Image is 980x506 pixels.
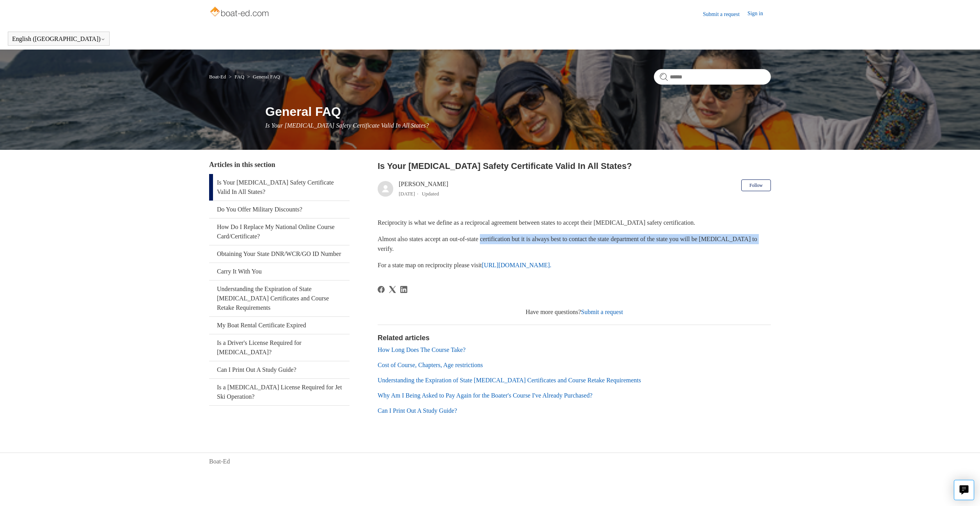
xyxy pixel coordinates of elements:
a: FAQ [234,74,244,80]
svg: Share this page on Facebook [378,286,385,293]
a: Facebook [378,286,385,293]
a: Carry It With You [209,263,350,280]
li: Boat-Ed [209,74,227,80]
a: [URL][DOMAIN_NAME]. [482,262,551,268]
a: Boat-Ed [209,74,226,80]
a: Is Your [MEDICAL_DATA] Safety Certificate Valid In All States? [209,174,350,201]
a: Why Am I Being Asked to Pay Again for the Boater's Course I've Already Purchased? [378,392,593,399]
h2: Is Your Boating Safety Certificate Valid In All States? [378,160,771,172]
p: Reciprocity is what we define as a reciprocal agreement between states to accept their [MEDICAL_D... [378,218,771,228]
p: For a state map on reciprocity please visit [378,260,771,270]
a: Do You Offer Military Discounts? [209,201,350,218]
a: Understanding the Expiration of State [MEDICAL_DATA] Certificates and Course Retake Requirements [378,377,641,383]
div: [PERSON_NAME] [399,179,448,198]
a: Can I Print Out A Study Guide? [209,361,350,378]
button: English ([GEOGRAPHIC_DATA]) [12,36,105,43]
button: Follow Article [741,179,771,191]
a: Obtaining Your State DNR/WCR/GO ID Number [209,245,350,263]
h1: General FAQ [265,102,771,121]
img: Boat-Ed Help Center home page [209,5,271,20]
a: Cost of Course, Chapters, Age restrictions [378,362,483,368]
a: How Do I Replace My National Online Course Card/Certificate? [209,218,350,245]
h2: Related articles [378,333,771,343]
input: Search [654,69,771,85]
a: LinkedIn [400,286,407,293]
li: Updated [422,191,439,197]
svg: Share this page on LinkedIn [400,286,407,293]
p: Almost also states accept an out-of-state certification but it is always best to contact the stat... [378,234,771,254]
span: Is Your [MEDICAL_DATA] Safety Certificate Valid In All States? [265,122,429,129]
a: My Boat Rental Certificate Expired [209,317,350,334]
a: General FAQ [253,74,280,80]
a: Is a [MEDICAL_DATA] License Required for Jet Ski Operation? [209,379,350,405]
li: FAQ [227,74,246,80]
svg: Share this page on X Corp [389,286,396,293]
a: Understanding the Expiration of State [MEDICAL_DATA] Certificates and Course Retake Requirements [209,281,350,316]
button: Live chat [954,480,974,500]
a: Sign in [747,9,771,19]
a: How Long Does The Course Take? [378,346,465,353]
time: 03/01/2024, 15:48 [399,191,415,197]
a: Can I Print Out A Study Guide? [378,407,457,414]
div: Have more questions? [378,307,771,317]
li: General FAQ [245,74,280,80]
a: Submit a request [703,10,747,18]
span: Articles in this section [209,161,275,169]
a: Submit a request [581,309,623,315]
a: Is a Driver's License Required for [MEDICAL_DATA]? [209,334,350,361]
a: Boat-Ed [209,457,230,466]
a: X Corp [389,286,396,293]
